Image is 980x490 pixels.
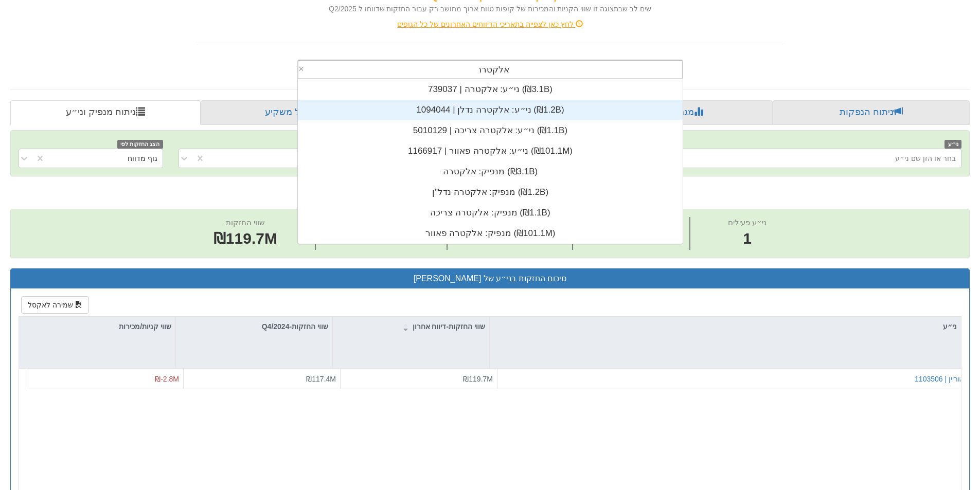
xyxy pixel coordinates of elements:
[298,161,683,182] div: מנפיק: ‏אלקטרה ‎(₪3.1B)‎
[128,153,157,164] div: גוף מדווח
[298,141,683,161] div: ני״ע: ‏אלקטרה פאוור | 1166917 ‎(₪101.1M)‎
[915,374,965,384] button: אוריין | 1103506
[201,100,394,125] a: פרופיל משקיע
[298,203,683,223] div: מנפיק: ‏אלקטרה צריכה ‎(₪1.1B)‎
[298,223,683,244] div: מנפיק: ‏אלקטרה פאוור ‎(₪101.1M)‎
[463,375,493,383] span: ₪119.7M
[298,79,683,100] div: ני״ע: ‏אלקטרה | 739037 ‎(₪3.1B)‎
[226,218,265,227] span: שווי החזקות
[155,375,179,383] span: ₪-2.8M
[333,317,489,336] div: שווי החזקות-דיווח אחרון
[298,64,304,74] span: ×
[895,153,956,164] div: בחר או הזן שם ני״ע
[945,140,961,149] span: ני״ע
[298,61,307,78] span: Clear value
[298,79,683,244] div: grid
[490,317,961,336] div: ני״ע
[298,120,683,141] div: ני״ע: ‏אלקטרה צריכה | 5010129 ‎(₪1.1B)‎
[189,19,791,29] div: לחץ כאן לצפייה בתאריכי הדיווחים האחרונים של כל הגופים
[19,274,961,283] h3: סיכום החזקות בני״ע של [PERSON_NAME]
[10,187,970,204] h2: [PERSON_NAME] - ניתוח מנפיק
[306,375,336,383] span: ₪117.4M
[19,317,175,336] div: שווי קניות/מכירות
[728,228,767,250] span: 1
[176,317,332,336] div: שווי החזקות-Q4/2024
[773,100,970,125] a: ניתוח הנפקות
[298,100,683,120] div: ני״ע: ‏אלקטרה נדלן | 1094044 ‎(₪1.2B)‎
[728,218,767,227] span: ני״ע פעילים
[197,4,783,14] div: שים לב שבתצוגה זו שווי הקניות והמכירות של קופות טווח ארוך מחושב רק עבור החזקות שדווחו ל Q2/2025
[298,182,683,203] div: מנפיק: ‏אלקטרה נדל"ן ‎(₪1.2B)‎
[117,140,163,149] span: הצג החזקות לפי
[10,100,201,125] a: ניתוח מנפיק וני״ע
[21,296,89,314] button: שמירה לאקסל
[213,230,277,247] span: ₪119.7M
